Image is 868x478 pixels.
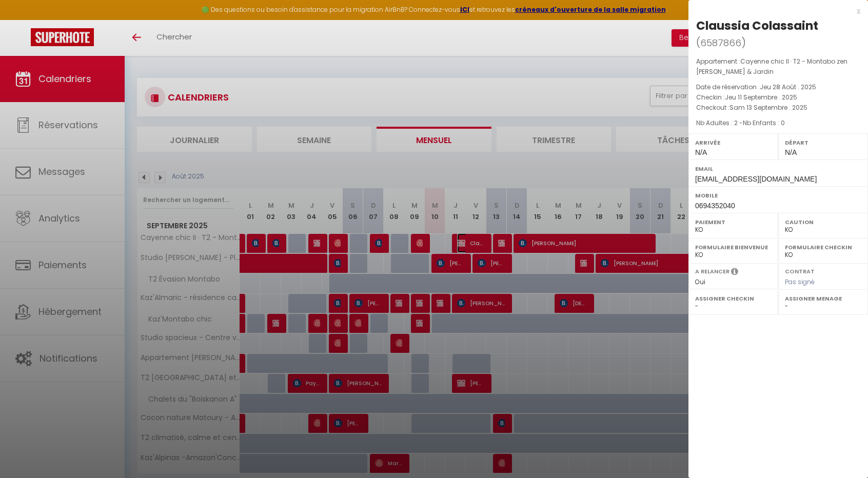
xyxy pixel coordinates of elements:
[695,190,861,201] label: Mobile
[696,92,860,103] p: Checkin :
[695,137,772,148] label: Arrivée
[695,202,735,210] span: 0694352040
[696,118,785,127] span: Nb Adultes : 2 -
[696,56,860,77] p: Appartement :
[785,267,815,274] label: Contrat
[700,36,741,49] span: 6587866
[695,267,729,276] label: A relancer
[743,118,785,127] span: Nb Enfants : 0
[785,217,861,227] label: Caution
[696,57,847,76] span: Cayenne chic II · T2 - Montabo zen [PERSON_NAME] & Jardin
[785,277,815,286] span: Pas signé
[696,35,746,50] span: ( )
[785,242,861,252] label: Formulaire Checkin
[695,148,707,156] span: N/A
[695,217,772,227] label: Paiement
[785,148,797,156] span: N/A
[696,82,860,92] p: Date de réservation :
[760,83,816,91] span: Jeu 28 Août . 2025
[695,175,817,183] span: [EMAIL_ADDRESS][DOMAIN_NAME]
[688,5,860,17] div: x
[695,293,772,304] label: Assigner Checkin
[695,242,772,252] label: Formulaire Bienvenue
[695,164,861,174] label: Email
[8,4,39,35] button: Ouvrir le widget de chat LiveChat
[785,293,861,304] label: Assigner Menage
[731,267,738,278] i: Sélectionner OUI si vous souhaiter envoyer les séquences de messages post-checkout
[824,432,860,470] iframe: Chat
[696,17,818,34] div: Claussia Colassaint
[696,103,860,113] p: Checkout :
[729,103,807,112] span: Sam 13 Septembre . 2025
[785,137,861,148] label: Départ
[725,93,797,102] span: Jeu 11 Septembre . 2025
